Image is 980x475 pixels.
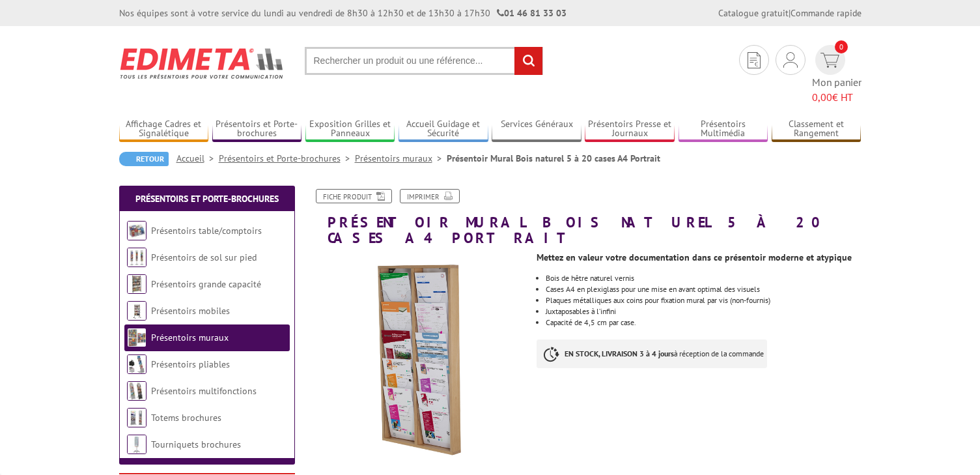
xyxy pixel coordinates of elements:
[119,152,169,166] a: Retour
[783,52,798,68] img: devis rapide
[492,119,581,140] a: Services Généraux
[127,301,147,321] img: Présentoirs mobiles
[537,339,767,368] p: à réception de la commande
[718,7,789,19] a: Catalogue gratuit
[127,328,147,347] img: Présentoirs muraux
[305,47,543,75] input: Rechercher un produit ou une référence...
[127,408,147,427] img: Totems brochures
[812,90,861,105] span: € HT
[400,189,460,203] a: Imprimer
[151,358,230,370] a: Présentoirs pliables
[679,119,768,140] a: Présentoirs Multimédia
[219,152,355,164] a: Présentoirs et Porte-brochures
[546,308,861,315] li: Juxtaposables à l’infini
[447,152,660,165] li: Présentoir Mural Bois naturel 5 à 20 cases A4 Portrait
[546,319,861,326] li: Capacité de 4,5 cm par case.
[151,278,261,290] a: Présentoirs grande capacité
[791,7,861,19] a: Commande rapide
[497,7,567,19] strong: 01 46 81 33 03
[355,152,447,164] a: Présentoirs muraux
[151,385,257,397] a: Présentoirs multifonctions
[127,435,147,454] img: Tourniquets brochures
[176,152,219,164] a: Accueil
[546,296,861,304] li: Plaques métalliques aux coins pour fixation mural par vis (non-fournis)
[151,412,221,424] a: Totems brochures
[546,274,861,282] li: Bois de hêtre naturel vernis
[585,119,675,140] a: Présentoirs Presse et Journaux
[812,45,861,105] a: devis rapide 0 Mon panier 0,00€ HT
[812,75,861,105] span: Mon panier
[718,7,861,20] div: |
[127,274,147,294] img: Présentoirs grande capacité
[127,221,147,240] img: Présentoirs table/comptoirs
[835,40,848,53] span: 0
[151,225,262,237] a: Présentoirs table/comptoirs
[119,7,567,20] div: Nos équipes sont à votre service du lundi au vendredi de 8h30 à 12h30 et de 13h30 à 17h30
[119,39,285,87] img: Edimeta
[151,252,257,263] a: Présentoirs de sol sur pied
[772,119,861,140] a: Classement et Rangement
[127,248,147,267] img: Présentoirs de sol sur pied
[316,189,392,203] a: Fiche produit
[135,193,279,205] a: Présentoirs et Porte-brochures
[748,52,761,68] img: devis rapide
[565,349,674,358] strong: EN STOCK, LIVRAISON 3 à 4 jours
[399,119,488,140] a: Accueil Guidage et Sécurité
[298,189,871,246] h1: Présentoir Mural Bois naturel 5 à 20 cases A4 Portrait
[546,285,861,293] li: Cases A4 en plexiglass pour une mise en avant optimal des visuels
[212,119,302,140] a: Présentoirs et Porte-brochures
[151,332,229,343] a: Présentoirs muraux
[127,381,147,401] img: Présentoirs multifonctions
[119,119,209,140] a: Affichage Cadres et Signalétique
[537,252,852,263] strong: Mettez en valeur votre documentation dans ce présentoir moderne et atypique
[812,91,832,104] span: 0,00
[308,252,527,472] img: 430001_presentoir_mural_bois_naturel_10_cases_a4_portrait_flyers.jpg
[305,119,395,140] a: Exposition Grilles et Panneaux
[151,439,241,450] a: Tourniquets brochures
[820,53,839,68] img: devis rapide
[514,47,542,75] input: rechercher
[127,354,147,374] img: Présentoirs pliables
[151,305,230,317] a: Présentoirs mobiles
